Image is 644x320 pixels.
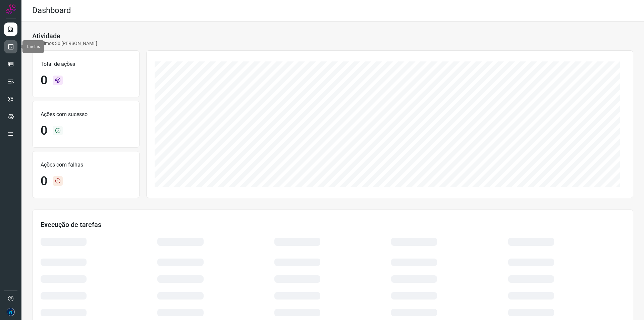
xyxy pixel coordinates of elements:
h1: 0 [41,124,47,138]
p: Últimos 30 [PERSON_NAME] [32,40,97,47]
h3: Atividade [32,32,60,40]
h1: 0 [41,73,47,88]
p: Total de ações [41,60,131,68]
img: Logo [6,4,16,14]
h3: Execução de tarefas [41,221,625,229]
h2: Dashboard [32,6,71,15]
img: f302904a67d38d0517bf933494acca5c.png [7,308,15,316]
h1: 0 [41,174,47,188]
p: Ações com sucesso [41,110,131,119]
span: Tarefas [26,44,40,49]
p: Ações com falhas [41,161,131,169]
